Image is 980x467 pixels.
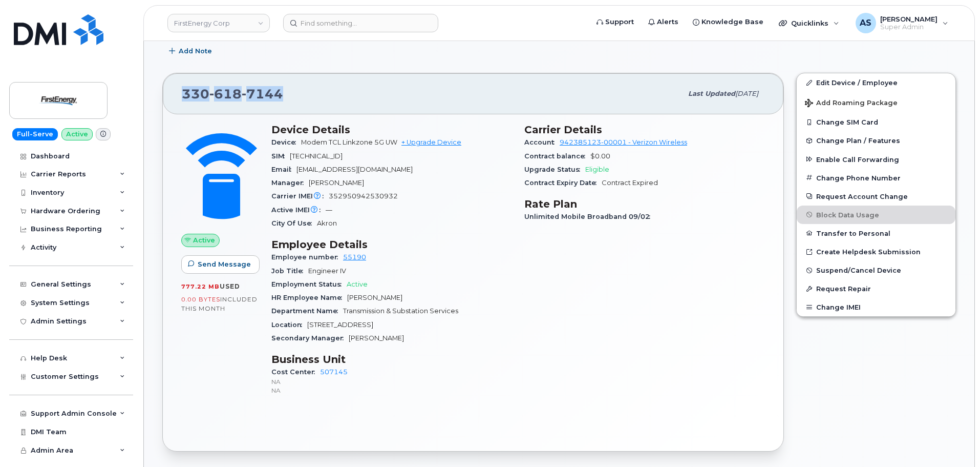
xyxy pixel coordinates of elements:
[816,267,901,274] span: Suspend/Cancel Device
[797,242,955,261] a: Create Helpdesk Submission
[797,298,955,316] button: Change IMEI
[848,13,955,33] div: Alexander Strull
[320,368,348,376] a: 507145
[797,261,955,279] button: Suspend/Cancel Device
[935,422,972,459] iframe: Messenger Launcher
[657,17,678,27] span: Alerts
[701,17,763,27] span: Knowledge Base
[271,192,329,200] span: Carrier IMEI
[797,150,955,169] button: Enable Call Forwarding
[271,152,290,160] span: SIM
[271,377,512,386] p: NA
[797,206,955,224] button: Block Data Usage
[797,113,955,131] button: Change SIM Card
[167,14,270,32] a: FirstEnergy Corp
[271,138,301,146] span: Device
[271,238,512,251] h3: Employee Details
[589,12,641,32] a: Support
[179,46,212,56] span: Add Note
[271,206,326,214] span: Active IMEI
[797,187,955,206] button: Request Account Change
[590,152,610,160] span: $0.00
[347,294,402,301] span: [PERSON_NAME]
[880,15,938,23] span: [PERSON_NAME]
[209,86,242,101] span: 618
[805,99,898,109] span: Add Roaming Package
[524,152,590,160] span: Contract balance
[193,235,215,245] span: Active
[198,259,251,269] span: Send Message
[271,321,307,329] span: Location
[524,124,765,136] h3: Carrier Details
[290,152,343,160] span: [TECHNICAL_ID]
[772,13,846,33] div: Quicklinks
[860,17,871,29] span: AS
[797,73,955,92] a: Edit Device / Employee
[343,253,366,261] a: 55190
[641,12,686,32] a: Alerts
[283,14,438,32] input: Find something...
[735,90,758,97] span: [DATE]
[816,137,900,145] span: Change Plan / Features
[524,166,585,173] span: Upgrade Status
[317,219,337,227] span: Akron
[308,267,346,275] span: Engineer IV
[181,283,220,290] span: 777.22 MB
[797,169,955,187] button: Change Phone Number
[688,90,735,97] span: Last updated
[349,334,404,342] span: [PERSON_NAME]
[301,138,397,146] span: Modem TCL Linkzone 5G UW
[162,42,221,60] button: Add Note
[816,155,899,163] span: Enable Call Forwarding
[524,138,560,146] span: Account
[797,131,955,150] button: Change Plan / Features
[271,280,347,288] span: Employment Status
[271,253,343,261] span: Employee number
[343,307,458,315] span: Transmission & Substation Services
[326,206,332,214] span: —
[686,12,771,32] a: Knowledge Base
[880,23,938,31] span: Super Admin
[585,166,609,173] span: Eligible
[401,138,461,146] a: + Upgrade Device
[307,321,373,329] span: [STREET_ADDRESS]
[271,267,308,275] span: Job Title
[271,368,320,376] span: Cost Center
[271,179,309,187] span: Manager
[271,294,347,301] span: HR Employee Name
[560,138,687,146] a: 942385123-00001 - Verizon Wireless
[524,213,655,220] span: Unlimited Mobile Broadband 09/02
[271,386,512,395] p: NA
[242,86,283,101] span: 7144
[271,219,317,227] span: City Of Use
[524,198,765,210] h3: Rate Plan
[181,255,260,274] button: Send Message
[271,166,296,173] span: Email
[271,307,343,315] span: Department Name
[271,124,512,136] h3: Device Details
[524,179,602,187] span: Contract Expiry Date
[309,179,364,187] span: [PERSON_NAME]
[347,280,368,288] span: Active
[602,179,658,187] span: Contract Expired
[296,166,413,173] span: [EMAIL_ADDRESS][DOMAIN_NAME]
[605,17,634,27] span: Support
[220,282,240,290] span: used
[181,296,220,303] span: 0.00 Bytes
[797,279,955,298] button: Request Repair
[182,86,283,101] span: 330
[797,224,955,242] button: Transfer to Personal
[791,19,828,27] span: Quicklinks
[271,334,349,342] span: Secondary Manager
[329,192,398,200] span: 352950942530932
[797,92,955,113] button: Add Roaming Package
[271,353,512,366] h3: Business Unit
